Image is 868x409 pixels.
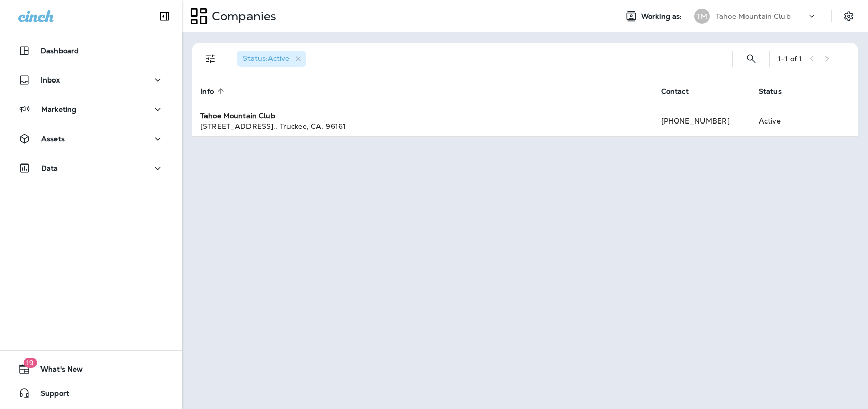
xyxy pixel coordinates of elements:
[41,105,76,113] p: Marketing
[41,135,65,143] p: Assets
[10,383,172,403] button: Support
[150,6,179,26] button: Collapse Sidebar
[661,87,702,96] span: Contact
[840,7,858,25] button: Settings
[40,47,79,55] p: Dashboard
[716,12,791,20] p: Tahoe Mountain Club
[661,87,689,96] span: Contact
[10,40,172,61] button: Dashboard
[694,9,710,24] div: TM
[243,54,290,63] span: Status : Active
[759,87,795,96] span: Status
[751,106,812,136] td: Active
[208,9,276,24] p: Companies
[10,158,172,178] button: Data
[10,70,172,90] button: Inbox
[200,121,645,131] div: [STREET_ADDRESS]. , Truckee , CA , 96161
[641,12,684,21] span: Working as:
[30,365,83,377] span: What's New
[200,87,214,96] span: Info
[10,129,172,149] button: Assets
[778,55,802,63] div: 1 - 1 of 1
[10,359,172,379] button: 19What's New
[40,76,60,84] p: Inbox
[200,87,227,96] span: Info
[759,87,782,96] span: Status
[41,164,58,172] p: Data
[30,389,69,401] span: Support
[741,49,761,69] button: Search Companies
[653,106,751,136] td: [PHONE_NUMBER]
[200,111,275,120] strong: Tahoe Mountain Club
[237,51,306,67] div: Status:Active
[10,99,172,119] button: Marketing
[23,358,37,368] span: 19
[200,49,221,69] button: Filters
